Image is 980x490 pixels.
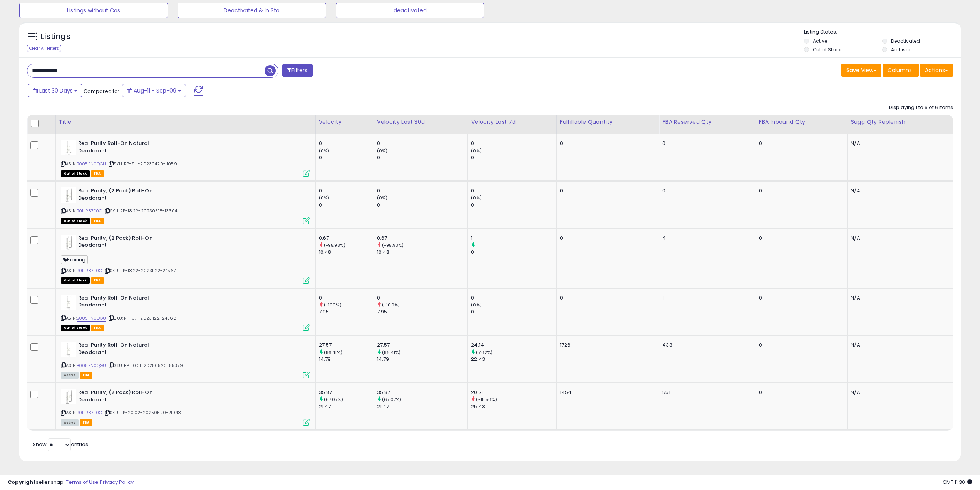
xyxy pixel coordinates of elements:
[61,295,310,330] div: ASIN:
[61,235,310,283] div: ASIN:
[319,308,374,315] div: 7.95
[804,29,961,36] p: Listing States:
[377,140,468,147] div: 0
[91,277,104,284] span: FBA
[377,202,468,209] div: 0
[476,349,493,355] small: (7.62%)
[319,187,374,194] div: 0
[560,118,656,126] div: Fulfillable Quantity
[77,161,106,167] a: B005FN0QGU
[282,64,312,77] button: Filters
[319,342,374,349] div: 27.57
[377,295,468,301] div: 0
[476,396,497,402] small: (-18.56%)
[883,64,919,77] button: Columns
[107,362,183,369] span: | SKU: RP-10.01-20250520-55379
[471,148,482,154] small: (0%)
[319,154,374,161] div: 0
[28,84,82,97] button: Last 30 Days
[382,396,401,402] small: (67.07%)
[377,235,468,242] div: 0.67
[178,3,326,18] button: Deactivated & In Sto
[471,118,553,126] div: Velocity Last 7d
[61,342,76,357] img: 31A4gSucl6L._SL40_.jpg
[319,202,374,209] div: 0
[471,195,482,201] small: (0%)
[77,208,102,214] a: B01LR87F0G
[134,87,176,94] span: Aug-11 - Sep-09
[33,441,88,448] span: Show: entries
[662,140,750,147] div: 0
[851,187,947,194] div: N/A
[471,356,556,363] div: 22.43
[841,64,881,77] button: Save View
[560,187,653,194] div: 0
[851,295,947,301] div: N/A
[891,38,920,44] label: Deactivated
[84,88,119,95] span: Compared to:
[382,349,400,355] small: (86.41%)
[91,170,104,177] span: FBA
[377,342,468,349] div: 27.57
[77,362,106,369] a: B005FN0QGU
[78,389,172,405] b: Real Purity, (2 Pack) Roll-On Deodorant
[759,389,841,396] div: 0
[662,342,750,349] div: 433
[471,403,556,410] div: 25.43
[471,235,556,242] div: 1
[66,478,99,486] a: Terms of Use
[61,389,76,404] img: 31Al79bCckL._SL40_.jpg
[77,268,102,274] a: B01LR87F0G
[377,154,468,161] div: 0
[104,268,176,274] span: | SKU: RP-18.22-20231122-24567
[848,115,953,134] th: Please note that this number is a calculation based on your required days of coverage and your ve...
[78,295,172,311] b: Real Purity Roll-On Natural Deodorant
[471,140,556,147] div: 0
[80,372,93,379] span: FBA
[471,295,556,301] div: 0
[61,342,310,377] div: ASIN:
[471,154,556,161] div: 0
[61,389,310,425] div: ASIN:
[61,187,76,203] img: 31Al79bCckL._SL40_.jpg
[91,325,104,331] span: FBA
[377,308,468,315] div: 7.95
[61,140,310,176] div: ASIN:
[319,295,374,301] div: 0
[377,356,468,363] div: 14.79
[78,140,172,156] b: Real Purity Roll-On Natural Deodorant
[27,45,61,52] div: Clear All Filters
[319,195,330,201] small: (0%)
[61,235,76,250] img: 31Al79bCckL._SL40_.jpg
[61,419,79,426] span: All listings currently available for purchase on Amazon
[77,315,106,322] a: B005FN0QGU
[943,478,972,486] span: 2025-10-10 11:30 GMT
[324,349,342,355] small: (86.41%)
[920,64,953,77] button: Actions
[377,118,465,126] div: Velocity Last 30d
[39,87,73,94] span: Last 30 Days
[377,389,468,396] div: 35.87
[319,403,374,410] div: 21.47
[662,118,752,126] div: FBA Reserved Qty
[319,235,374,242] div: 0.67
[319,140,374,147] div: 0
[759,342,841,349] div: 0
[100,478,134,486] a: Privacy Policy
[122,84,186,97] button: Aug-11 - Sep-09
[851,342,947,349] div: N/A
[851,389,947,396] div: N/A
[41,31,70,42] h5: Listings
[104,409,181,416] span: | SKU: RP-20.02-20250520-21948
[91,218,104,224] span: FBA
[560,235,653,242] div: 0
[382,302,400,308] small: (-100%)
[888,66,912,74] span: Columns
[851,140,947,147] div: N/A
[560,342,653,349] div: 1726
[78,235,172,251] b: Real Purity, (2 Pack) Roll-On Deodorant
[61,187,310,223] div: ASIN:
[324,302,342,308] small: (-100%)
[662,389,750,396] div: 551
[382,242,404,248] small: (-95.93%)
